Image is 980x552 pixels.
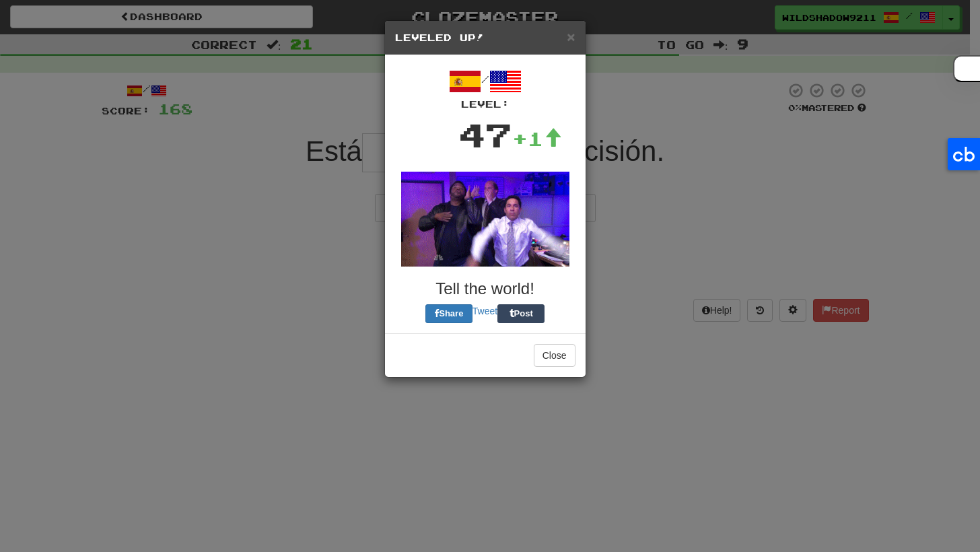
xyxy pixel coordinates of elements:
[534,344,575,367] button: Close
[512,125,562,152] div: +1
[395,280,575,298] h3: Tell the world!
[395,98,575,111] div: Level:
[458,111,512,158] div: 47
[425,304,473,323] button: Share
[567,30,575,44] button: Close
[497,304,545,323] button: Post
[567,29,575,44] span: ×
[473,306,497,316] a: Tweet
[395,65,575,111] div: /
[401,172,569,267] img: office-a80e9430007fca076a14268f5cfaac02a5711bd98b344892871d2edf63981756.gif
[395,31,575,44] h5: Leveled Up!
